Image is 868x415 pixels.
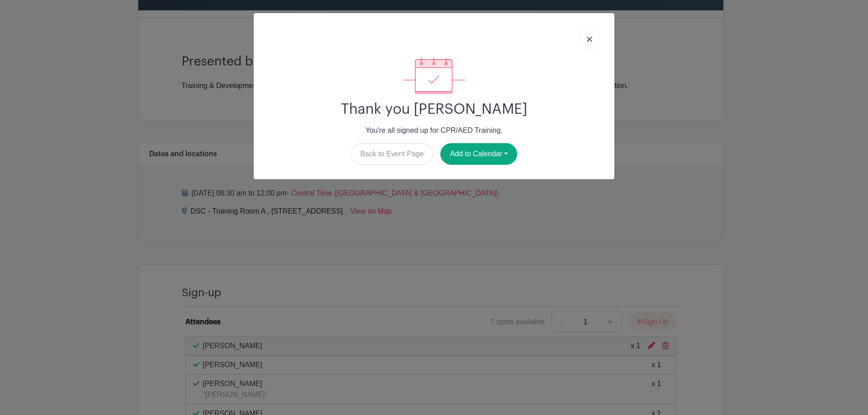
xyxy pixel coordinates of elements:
p: You're all signed up for CPR/AED Training. [261,125,607,136]
button: Add to Calendar [440,143,517,165]
a: Back to Event Page [351,143,434,165]
img: signup_complete-c468d5dda3e2740ee63a24cb0ba0d3ce5d8a4ecd24259e683200fb1569d990c8.svg [403,57,465,93]
img: close_button-5f87c8562297e5c2d7936805f587ecaba9071eb48480494691a3f1689db116b3.svg [587,37,592,42]
h2: Thank you [PERSON_NAME] [261,101,607,118]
